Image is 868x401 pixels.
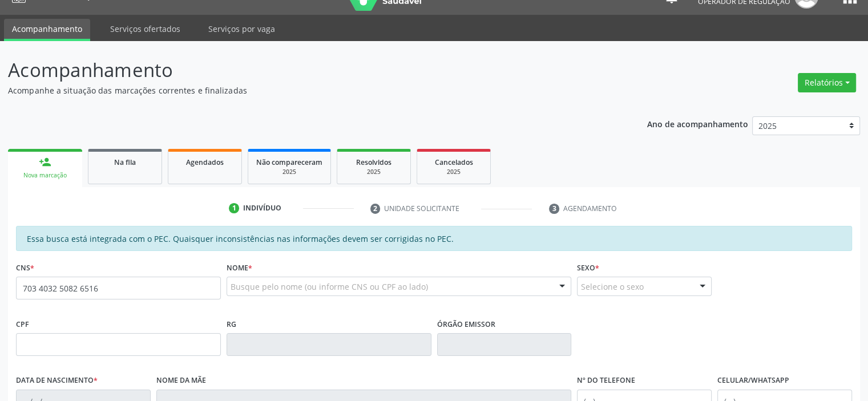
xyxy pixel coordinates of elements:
label: RG [227,315,236,333]
button: Relatórios [798,73,856,92]
span: Resolvidos [356,157,391,167]
label: Nome [227,259,252,277]
span: Não compareceram [256,157,322,167]
span: Cancelados [435,157,473,167]
p: Acompanhamento [8,56,604,84]
label: Nº do Telefone [577,372,635,390]
div: 1 [229,203,239,213]
label: Nome da mãe [156,372,206,390]
label: CNS [16,259,34,277]
p: Acompanhe a situação das marcações correntes e finalizadas [8,84,604,96]
div: Indivíduo [243,203,281,213]
p: Ano de acompanhamento [647,116,748,131]
span: Na fila [114,157,136,167]
span: Agendados [186,157,224,167]
div: person_add [39,156,51,168]
div: Nova marcação [16,171,74,180]
span: Busque pelo nome (ou informe CNS ou CPF ao lado) [231,281,428,293]
label: Sexo [577,259,599,277]
span: Selecione o sexo [581,281,644,293]
label: CPF [16,315,29,333]
label: Celular/WhatsApp [717,372,789,390]
div: 2025 [256,168,322,176]
a: Serviços por vaga [200,19,283,39]
div: 2025 [345,168,402,176]
label: Órgão emissor [437,315,495,333]
div: 2025 [425,168,482,176]
div: Essa busca está integrada com o PEC. Quaisquer inconsistências nas informações devem ser corrigid... [16,226,852,251]
label: Data de nascimento [16,372,98,390]
a: Acompanhamento [4,19,90,41]
a: Serviços ofertados [102,19,188,39]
